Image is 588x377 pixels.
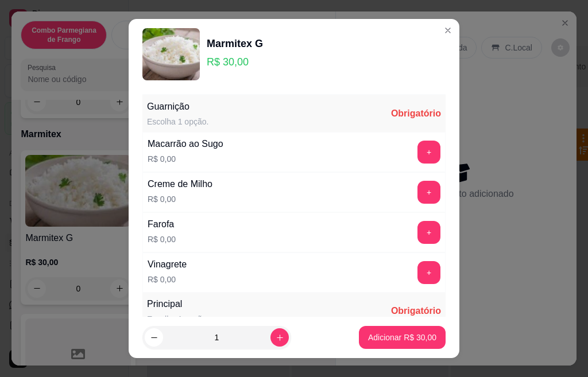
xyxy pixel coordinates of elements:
p: R$ 30,00 [207,54,263,70]
div: Vinagrete [148,258,187,271]
p: R$ 0,00 [148,274,187,285]
button: add [417,261,440,284]
div: Marmitex G [207,36,263,52]
div: Obrigatório [391,304,441,318]
p: R$ 0,00 [148,193,212,205]
button: add [417,141,440,164]
div: Guarnição [147,100,208,114]
button: increase-product-quantity [270,328,289,347]
div: Farofa [148,217,176,231]
div: Creme de Milho [148,177,212,191]
button: Close [439,21,457,40]
div: Escolha 1 opção. [147,116,208,127]
button: add [417,181,440,204]
button: add [417,221,440,244]
button: Adicionar R$ 30,00 [359,326,446,349]
p: R$ 0,00 [148,234,176,245]
div: Obrigatório [391,107,441,121]
p: Adicionar R$ 30,00 [368,332,436,343]
button: decrease-product-quantity [145,328,163,347]
div: Principal [147,297,208,311]
div: Escolha 1 opção. [147,313,208,325]
img: product-image [142,28,200,80]
div: Macarrão ao Sugo [148,137,223,151]
p: R$ 0,00 [148,153,223,165]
